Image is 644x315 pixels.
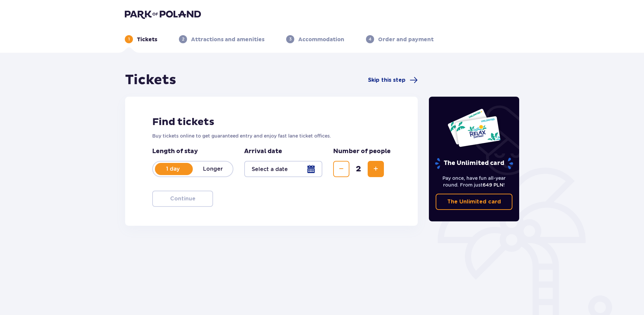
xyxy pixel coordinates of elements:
[125,9,201,19] img: Park of Poland logo
[128,36,130,42] p: 1
[298,36,344,43] p: Accommodation
[193,165,233,173] p: Longer
[289,36,292,42] p: 3
[368,161,384,177] button: Increase
[447,198,501,205] p: The Unlimited card
[191,36,264,43] p: Attractions and amenities
[434,157,514,169] p: The Unlimited card
[152,132,391,139] p: Buy tickets online to get guaranteed entry and enjoy fast lane ticket offices.
[436,175,513,188] p: Pay once, have fun all-year round. From just !
[152,147,233,155] p: Length of stay
[286,35,344,43] div: 3Accommodation
[125,72,176,89] h1: Tickets
[182,36,184,42] p: 2
[179,35,264,43] div: 2Attractions and amenities
[137,36,157,43] p: Tickets
[369,36,371,42] p: 4
[125,35,157,43] div: 1Tickets
[333,147,391,155] p: Number of people
[152,191,213,207] button: Continue
[483,182,503,188] span: 649 PLN
[152,116,391,128] h2: Find tickets
[368,76,406,84] span: Skip this step
[153,165,193,173] p: 1 day
[333,161,349,177] button: Decrease
[351,164,366,174] span: 2
[436,194,513,210] a: The Unlimited card
[378,36,434,43] p: Order and payment
[244,147,282,155] p: Arrival date
[170,195,195,202] p: Continue
[447,108,501,147] img: Two entry cards to Suntago with the word 'UNLIMITED RELAX', featuring a white background with tro...
[366,35,434,43] div: 4Order and payment
[368,76,418,84] a: Skip this step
